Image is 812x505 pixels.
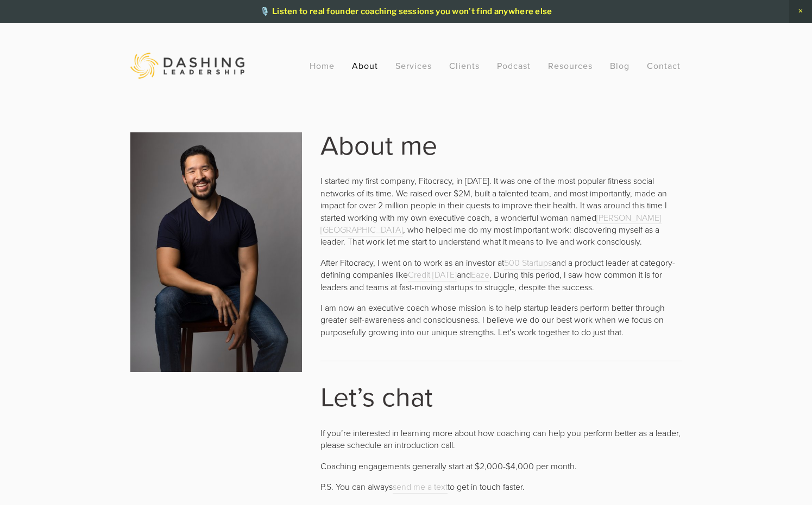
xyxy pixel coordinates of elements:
[320,384,682,408] h1: Let’s chat
[548,60,593,72] a: Resources
[320,481,682,493] p: P.S. You can always to get in touch faster.
[320,302,682,338] p: I am now an executive coach whose mission is to help startup leaders perform better through great...
[497,56,531,75] a: Podcast
[352,56,378,75] a: About
[395,56,432,75] a: Services
[408,269,457,282] a: Credit [DATE]
[393,481,448,494] a: send me a text
[610,56,630,75] a: Blog
[504,257,552,270] a: 500 Startups
[320,460,682,472] p: Coaching engagements generally start at $2,000-$4,000 per month.
[320,175,682,247] p: I started my first company, Fitocracy, in [DATE]. It was one of the most popular fitness social n...
[320,212,662,236] a: [PERSON_NAME][GEOGRAPHIC_DATA]
[320,427,682,451] p: If you’re interested in learning more about how coaching can help you perform better as a leader,...
[647,56,681,75] a: Contact
[449,56,480,75] a: Clients
[310,56,335,75] a: Home
[320,132,682,157] h1: About me
[320,257,682,293] p: After Fitocracy, I went on to work as an investor at and a product leader at category-defining co...
[130,53,244,79] img: Dashing Leadership
[471,269,489,282] a: Eaze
